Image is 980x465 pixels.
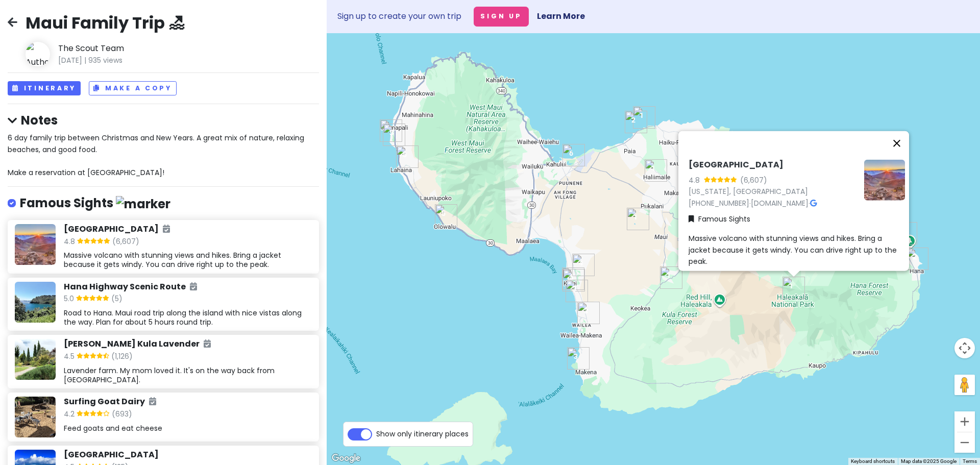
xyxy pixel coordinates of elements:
img: marker [116,196,170,212]
span: The Scout Team [58,42,185,55]
div: Surfing Goat Dairy [623,204,653,234]
a: Terms (opens in new tab) [963,458,977,464]
div: Lavender farm. My mom loved it. It's on the way back from [GEOGRAPHIC_DATA]. [64,366,311,384]
div: Aston at the Maui Banyan [570,295,586,311]
i: Added to itinerary [149,397,156,405]
div: Kahului Airport [578,151,594,167]
button: Map camera controls [954,338,975,358]
i: Added to itinerary [204,339,211,348]
span: (6,607) [112,236,139,249]
div: Leoda's Kitchen and Pie Shop [431,200,461,231]
h4: Notes [8,112,319,128]
h6: [PERSON_NAME] Kula Lavender [64,339,211,350]
span: Show only itinerary places [376,428,469,439]
span: Map data ©2025 Google [901,458,957,464]
button: Sign Up [474,7,529,27]
i: Added to itinerary [163,225,170,233]
span: [DATE] 935 views [58,55,185,66]
a: [PHONE_NUMBER] [689,198,749,208]
a: Famous Sights [689,213,750,225]
h4: Famous Sights [20,195,170,212]
h6: Surfing Goat Dairy [64,397,156,407]
span: 5.0 [64,293,76,306]
h6: Hana Highway Scenic Route [64,282,197,292]
div: Road to Hana. Maui road trip along the island with nice vistas along the way. Plan for about 5 ho... [64,308,311,327]
div: 808 on Main [526,158,543,174]
a: [US_STATE], [GEOGRAPHIC_DATA] [689,186,808,197]
div: Paia Fish Market [616,135,632,152]
span: 4.5 [64,351,77,364]
div: Star Noodle [392,141,423,172]
span: 4.2 [64,408,77,422]
div: · · [689,160,856,209]
a: [DOMAIN_NAME] [751,198,808,208]
h6: [GEOGRAPHIC_DATA] [64,450,311,460]
span: | [84,55,86,65]
a: Open this area in Google Maps (opens a new window) [329,452,363,465]
h2: Maui Family Trip 🏖 [26,12,185,34]
a: Learn More [537,10,585,22]
div: Kamaole Beach Park II [561,276,592,306]
span: 6 day family trip between Christmas and New Years. A great mix of nature, relaxing beaches, and g... [8,133,306,177]
span: Massive volcano with stunning views and hikes. Bring a jacket because it gets windy. You can driv... [689,233,899,266]
div: Massive volcano with stunning views and hikes. Bring a jacket because it gets windy. You can driv... [64,251,311,269]
img: Author [26,42,50,66]
button: Zoom in [954,411,975,432]
i: Added to itinerary [190,282,197,290]
div: Makena Beach [563,343,594,374]
div: Maui Brewing Co. [568,250,599,280]
div: Hana Highway Scenic Route [902,243,933,274]
button: Drag Pegman onto the map to open Street View [954,375,975,395]
button: Close [885,131,909,156]
span: (1,126) [111,351,133,364]
div: Black Sand Beach [891,218,921,249]
img: Place [15,224,56,265]
i: Google Maps [810,200,817,207]
button: Itinerary [8,81,81,96]
div: Kaanapali Beach [376,115,406,146]
h6: [GEOGRAPHIC_DATA] [64,224,170,235]
div: Ululani's Hawaiian Shave ice [379,119,409,150]
h6: [GEOGRAPHIC_DATA] [689,160,856,170]
div: Costco Wholesale [558,140,589,170]
img: Place [15,282,56,323]
div: Monkeypod Kitchen by Merriman [573,298,604,328]
div: 4.8 [689,175,704,186]
img: Place [15,397,56,437]
span: 4.8 [64,236,77,249]
button: Zoom out [954,432,975,453]
div: Ali'i Kula Lavender [656,262,687,293]
div: (6,607) [740,175,767,186]
div: Three's Bar & Grill [558,263,589,294]
div: Maui Dreams Dive Co [558,265,589,296]
img: Google [329,452,363,465]
div: Mama's Fish House [621,107,651,137]
button: Make a Copy [89,81,177,96]
div: Ho'okipa Beach Park [629,102,659,133]
div: Haleakalā National Park [778,273,809,303]
span: (693) [112,408,132,422]
button: Keyboard shortcuts [851,458,895,465]
div: Hali'imaile General Store [641,155,671,186]
img: Place [15,339,56,380]
div: Feed goats and eat cheese [64,424,311,433]
span: (5) [111,293,122,306]
img: Picture of the place [864,160,905,201]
